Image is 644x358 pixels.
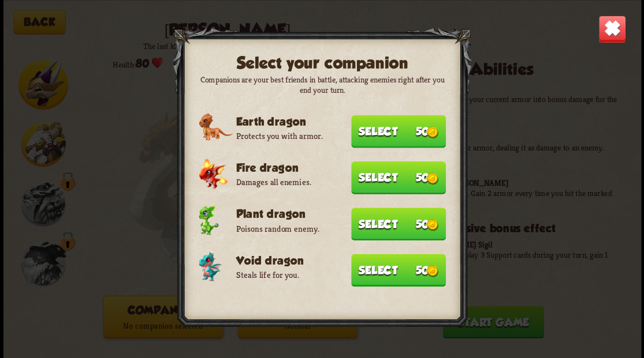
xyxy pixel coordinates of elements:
img: gold.png [426,265,438,277]
button: Select 50 [351,161,446,194]
img: Plant_Dragon_Baby.png [199,205,218,235]
img: gold.png [426,172,438,184]
img: Void_Dragon_Baby.png [199,251,222,281]
img: gold.png [426,218,438,231]
p: Steals life for you. [236,269,445,280]
h3: Void dragon [236,254,445,266]
button: Select 50 [351,208,446,240]
h3: Earth dragon [236,115,445,127]
h3: Plant dragon [236,208,445,220]
h3: Fire dragon [236,161,445,174]
p: Companions are your best friends in battle, attacking enemies right after you end your turn. [199,74,446,95]
button: Select 50 [351,115,446,148]
img: Fire_Dragon_Baby.png [199,159,228,189]
img: Earth_Dragon_Baby.png [199,112,233,140]
h2: Select your companion [199,53,446,71]
p: Damages all enemies. [236,176,445,187]
img: close-button.png [598,15,626,43]
button: Select 50 [351,254,446,287]
p: Protects you with armor. [236,130,445,141]
img: gold.png [426,126,438,138]
p: Poisons random enemy. [236,223,445,233]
